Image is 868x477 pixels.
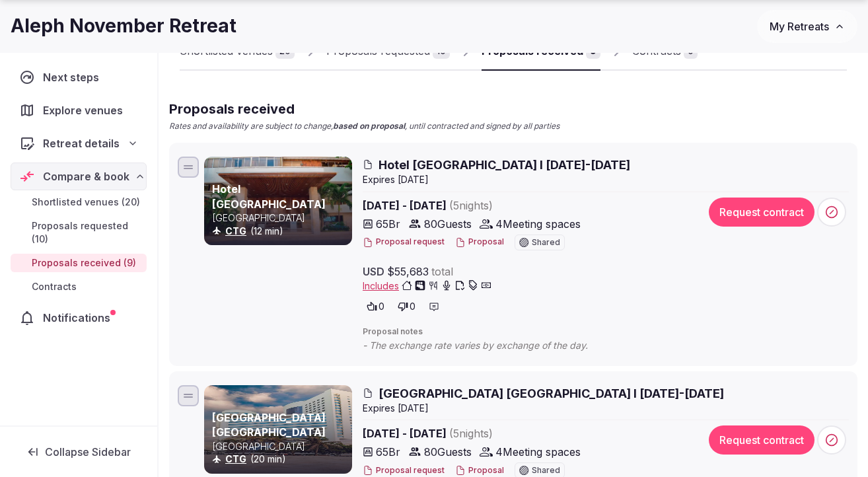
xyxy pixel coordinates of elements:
[449,199,493,212] span: ( 5 night s )
[11,277,147,296] a: Contracts
[11,193,147,211] a: Shortlisted venues (20)
[212,225,349,238] div: (12 min)
[495,216,581,232] span: 4 Meeting spaces
[212,453,349,466] div: (20 min)
[11,437,147,466] button: Collapse Sidebar
[43,69,104,85] span: Next steps
[363,264,384,279] span: USD
[532,466,560,474] span: Shared
[169,121,560,132] p: Rates and availability are subject to change, , until contracted and signed by all parties
[45,445,131,459] span: Collapse Sidebar
[43,135,120,151] span: Retreat details
[225,453,246,466] button: CTG
[212,440,349,453] p: [GEOGRAPHIC_DATA]
[709,425,814,455] button: Request contract
[424,444,472,460] span: 80 Guests
[225,453,246,464] a: CTG
[11,304,147,332] a: Notifications
[709,198,814,227] button: Request contract
[363,297,388,316] button: 0
[212,211,349,225] p: [GEOGRAPHIC_DATA]
[363,326,849,338] span: Proposal notes
[376,216,400,232] span: 65 Br
[455,237,504,248] button: Proposal
[43,102,128,118] span: Explore venues
[11,254,147,272] a: Proposals received (9)
[455,465,504,476] button: Proposal
[387,264,429,279] span: $55,683
[757,10,857,43] button: My Retreats
[363,279,491,293] button: Includes
[379,300,384,313] span: 0
[11,13,236,39] h1: Aleph November Retreat
[32,256,136,270] span: Proposals received (9)
[363,465,445,476] button: Proposal request
[379,157,630,173] span: Hotel [GEOGRAPHIC_DATA] I [DATE]-[DATE]
[363,198,690,213] span: [DATE] - [DATE]
[225,225,246,237] a: CTG
[11,96,147,124] a: Explore venues
[225,225,246,238] button: CTG
[169,100,560,118] h2: Proposals received
[212,182,326,210] a: Hotel [GEOGRAPHIC_DATA]
[333,121,405,131] strong: based on proposal
[363,173,849,186] div: Expire s [DATE]
[424,216,472,232] span: 80 Guests
[770,20,829,33] span: My Retreats
[32,219,141,246] span: Proposals requested (10)
[212,411,326,439] a: [GEOGRAPHIC_DATA] [GEOGRAPHIC_DATA]
[43,168,129,184] span: Compare & book
[363,402,849,415] div: Expire s [DATE]
[431,264,453,279] span: total
[363,425,690,441] span: [DATE] - [DATE]
[363,237,445,248] button: Proposal request
[379,385,724,402] span: [GEOGRAPHIC_DATA] [GEOGRAPHIC_DATA] I [DATE]-[DATE]
[363,339,614,352] span: - The exchange rate varies by exchange of the day.
[532,238,560,246] span: Shared
[43,310,116,326] span: Notifications
[394,297,419,316] button: 0
[376,444,400,460] span: 65 Br
[410,300,416,313] span: 0
[449,427,493,440] span: ( 5 night s )
[495,444,581,460] span: 4 Meeting spaces
[32,280,77,293] span: Contracts
[32,196,140,209] span: Shortlisted venues (20)
[11,63,147,91] a: Next steps
[11,217,147,248] a: Proposals requested (10)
